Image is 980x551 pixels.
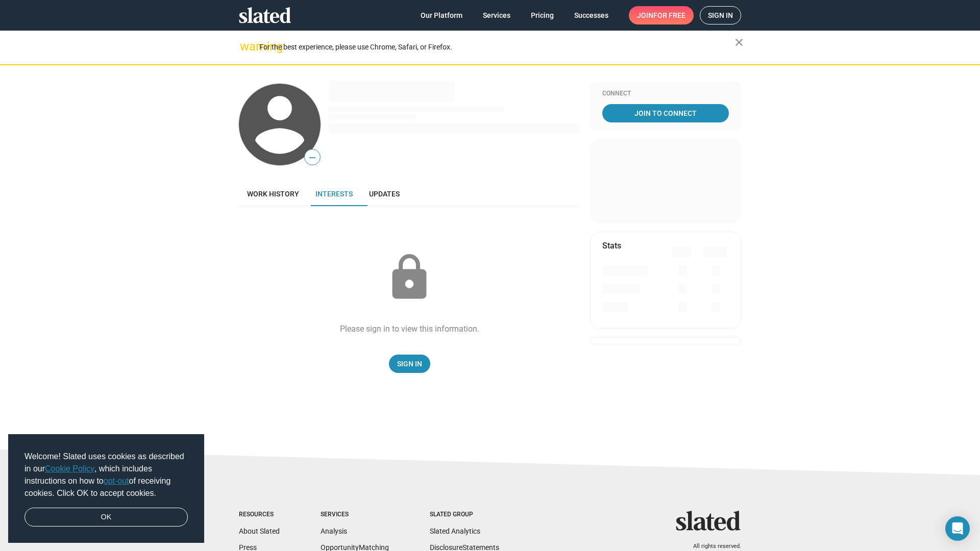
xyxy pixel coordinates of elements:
div: Resources [239,511,280,519]
span: for free [653,6,685,24]
a: Join To Connect [602,104,729,122]
mat-icon: lock [384,252,435,303]
span: Join To Connect [604,104,727,122]
a: Pricing [523,6,562,24]
a: opt-out [104,477,129,485]
span: Successes [574,6,608,24]
a: Sign In [389,355,430,373]
span: Services [483,6,510,24]
a: Interests [307,182,361,206]
mat-icon: warning [240,40,252,53]
span: Interests [315,190,353,198]
span: Updates [369,190,400,198]
div: Services [321,511,389,519]
span: Join [637,6,685,24]
span: Sign In [397,355,422,373]
a: Slated Analytics [430,527,480,535]
a: Sign in [700,6,741,24]
a: About Slated [239,527,280,535]
div: For the best experience, please use Chrome, Safari, or Firefox. [259,40,735,54]
span: Pricing [531,6,554,24]
a: Successes [566,6,617,24]
a: dismiss cookie message [24,508,188,527]
span: Work history [247,190,299,198]
a: Services [475,6,519,24]
a: Joinfor free [629,6,694,24]
div: Slated Group [430,511,499,519]
a: Our Platform [412,6,471,24]
a: Analysis [321,527,347,535]
a: Cookie Policy [45,464,94,473]
span: Welcome! Slated uses cookies as described in our , which includes instructions on how to of recei... [24,450,188,499]
div: cookieconsent [8,434,204,543]
a: Updates [361,182,408,206]
mat-card-title: Stats [602,240,621,251]
div: Open Intercom Messenger [945,516,970,541]
span: — [305,151,320,164]
mat-icon: close [733,36,745,48]
div: Connect [602,90,729,98]
div: Please sign in to view this information. [340,323,479,334]
span: Our Platform [421,6,462,24]
span: Sign in [708,7,733,24]
a: Work history [239,182,307,206]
